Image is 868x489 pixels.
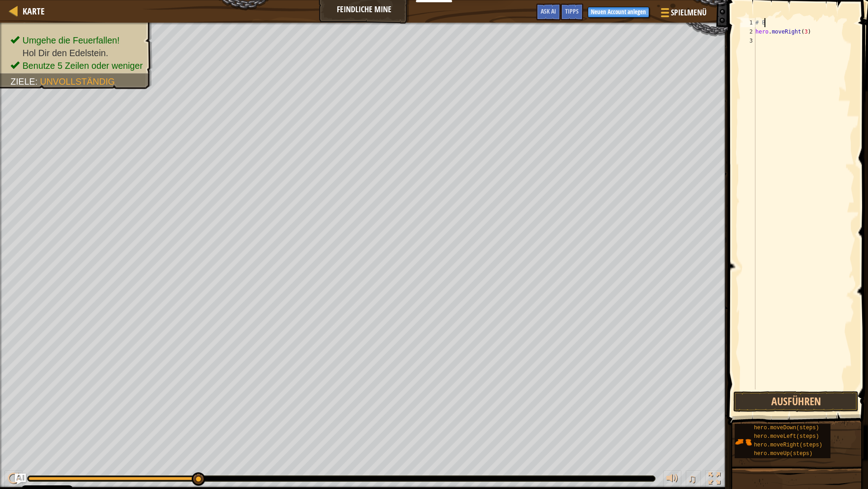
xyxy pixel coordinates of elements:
[541,7,556,15] span: Ask AI
[671,7,707,19] span: Spielmenü
[10,59,142,72] li: Benutze 5 Zeilen oder weniger
[23,35,120,45] span: Umgehe die Feuerfallen!
[10,47,142,59] li: Hol Dir den Edelstein.
[741,27,755,36] div: 2
[705,470,723,489] button: Fullscreen umschalten
[15,474,26,484] button: Ask AI
[688,472,697,485] span: ♫
[754,433,819,440] span: hero.moveLeft(steps)
[733,391,859,412] button: Ausführen
[741,36,755,45] div: 3
[686,470,701,489] button: ♫
[23,61,143,71] span: Benutze 5 Zeilen oder weniger
[663,470,681,489] button: Lautstärke anpassen
[536,4,561,20] button: Ask AI
[35,77,40,86] span: :
[40,77,115,86] span: Unvollständig
[754,442,822,448] span: hero.moveRight(steps)
[10,34,142,47] li: Umgehe die Feuerfallen!
[10,77,35,86] span: Ziele
[588,7,649,18] button: Neuen Account anlegen
[23,5,45,17] span: Karte
[735,433,752,451] img: portrait.png
[565,7,579,15] span: Tipps
[5,470,23,489] button: Ctrl + P: Pause
[754,451,813,457] span: hero.moveUp(steps)
[23,48,108,58] span: Hol Dir den Edelstein.
[654,4,712,25] button: Spielmenü
[18,5,45,17] a: Karte
[741,18,755,27] div: 1
[754,425,819,431] span: hero.moveDown(steps)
